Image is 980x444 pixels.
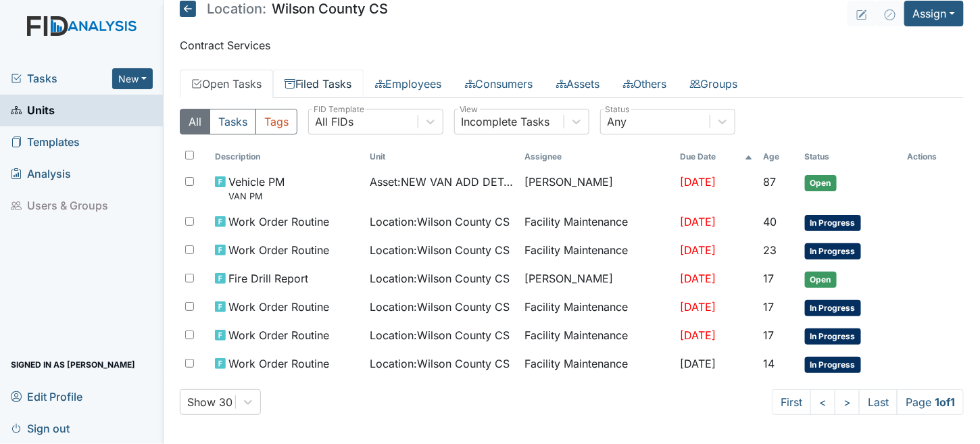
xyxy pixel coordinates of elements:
span: In Progress [805,357,861,373]
span: 87 [764,175,777,189]
span: [DATE] [680,175,716,189]
a: Others [612,70,679,98]
td: Facility Maintenance [520,237,675,265]
span: Open [805,175,837,191]
button: New [112,68,153,89]
strong: 1 of 1 [935,395,955,409]
a: < [810,389,835,415]
span: In Progress [805,300,861,316]
a: Tasks [11,70,112,87]
td: [PERSON_NAME] [520,265,675,293]
span: 40 [764,215,777,228]
span: Location : Wilson County CS [370,242,510,258]
span: 17 [764,272,775,285]
a: Open Tasks [180,70,273,98]
td: Facility Maintenance [520,322,675,350]
td: Facility Maintenance [520,350,675,378]
a: > [835,389,860,415]
div: Open Tasks [180,109,964,415]
span: Work Order Routine [228,327,329,343]
a: First [772,389,811,415]
span: Location : Wilson County CS [370,214,510,230]
span: In Progress [805,328,861,345]
button: Assign [904,1,964,26]
button: Tasks [210,109,256,134]
p: Contract Services [180,37,964,53]
span: 17 [764,300,775,314]
th: Toggle SortBy [364,145,519,168]
div: Any [608,114,627,130]
span: Analysis [11,164,71,184]
span: Signed in as [PERSON_NAME] [11,354,135,375]
span: [DATE] [680,243,716,257]
span: [DATE] [680,300,716,314]
span: Work Order Routine [228,299,329,315]
span: 23 [764,243,777,257]
span: Open [805,272,837,288]
button: Tags [255,109,297,134]
a: Employees [364,70,454,98]
span: Work Order Routine [228,355,329,372]
span: Location: [207,2,266,16]
span: Edit Profile [11,386,82,407]
span: Location : Wilson County CS [370,355,510,372]
span: Location : Wilson County CS [370,270,510,287]
small: VAN PM [228,190,285,203]
span: Vehicle PM VAN PM [228,174,285,203]
span: Templates [11,132,80,153]
span: Asset : NEW VAN ADD DETAILS [370,174,514,190]
a: Consumers [454,70,545,98]
h5: Wilson County CS [180,1,389,17]
th: Toggle SortBy [800,145,902,168]
span: Location : Wilson County CS [370,299,510,315]
span: In Progress [805,243,861,260]
th: Toggle SortBy [758,145,800,168]
span: 17 [764,328,775,342]
span: [DATE] [680,357,716,370]
span: Units [11,100,55,121]
span: Page [897,389,964,415]
span: Location : Wilson County CS [370,327,510,343]
span: In Progress [805,215,861,231]
span: [DATE] [680,215,716,228]
div: Type filter [180,109,297,134]
span: Sign out [11,418,70,439]
th: Assignee [520,145,675,168]
th: Actions [902,145,964,168]
a: Filed Tasks [273,70,364,98]
a: Assets [545,70,612,98]
th: Toggle SortBy [210,145,364,168]
a: Last [859,389,898,415]
div: Show 30 [187,394,232,410]
span: [DATE] [680,328,716,342]
div: All FIDs [316,114,354,130]
div: Incomplete Tasks [462,114,550,130]
span: Work Order Routine [228,242,329,258]
td: Facility Maintenance [520,293,675,322]
span: Work Order Routine [228,214,329,230]
nav: task-pagination [772,389,964,415]
span: [DATE] [680,272,716,285]
span: Fire Drill Report [228,270,308,287]
input: Toggle All Rows Selected [185,151,194,159]
th: Toggle SortBy [675,145,758,168]
a: Groups [679,70,750,98]
button: All [180,109,210,134]
td: Facility Maintenance [520,208,675,237]
span: 14 [764,357,775,370]
td: [PERSON_NAME] [520,168,675,208]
